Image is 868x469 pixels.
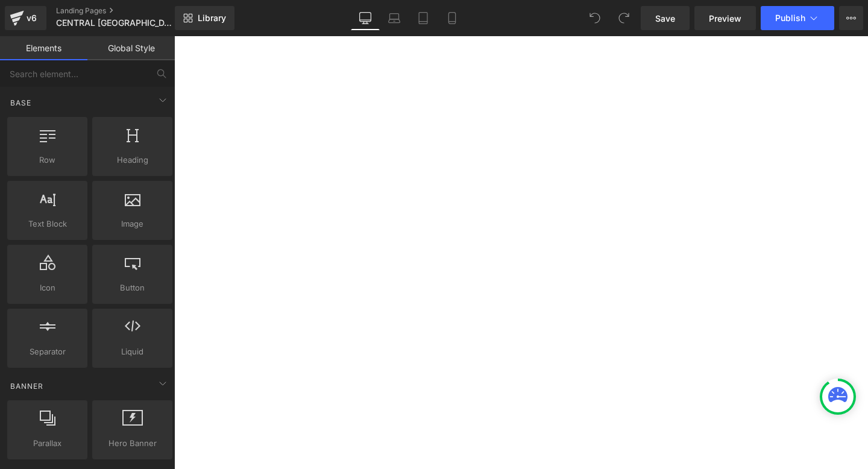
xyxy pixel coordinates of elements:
[96,154,169,166] span: Heading
[775,13,805,23] span: Publish
[839,6,863,30] button: More
[380,6,409,30] a: Laptop
[198,13,226,24] span: Library
[583,6,607,30] button: Undo
[11,437,84,450] span: Parallax
[694,6,756,30] a: Preview
[87,36,175,60] a: Global Style
[761,6,834,30] button: Publish
[709,12,741,25] span: Preview
[56,6,195,16] a: Landing Pages
[96,218,169,230] span: Image
[612,6,636,30] button: Redo
[96,282,169,294] span: Button
[11,154,84,166] span: Row
[9,97,33,109] span: Base
[409,6,438,30] a: Tablet
[11,218,84,230] span: Text Block
[11,282,84,294] span: Icon
[96,345,169,358] span: Liquid
[5,6,46,30] a: v6
[175,6,234,30] a: New Library
[438,6,467,30] a: Mobile
[24,10,39,26] div: v6
[56,18,172,28] span: CENTRAL [GEOGRAPHIC_DATA]
[96,437,169,450] span: Hero Banner
[351,6,380,30] a: Desktop
[655,12,675,25] span: Save
[11,345,84,358] span: Separator
[9,380,45,392] span: Banner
